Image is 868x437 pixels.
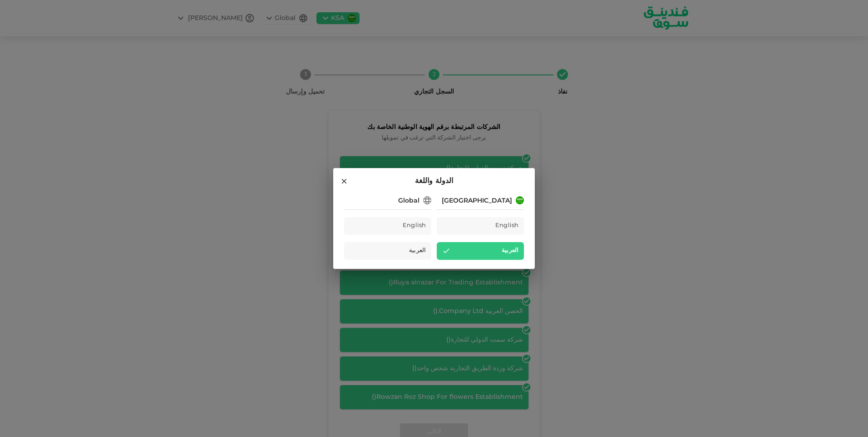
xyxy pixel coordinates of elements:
[502,246,518,256] span: العربية
[415,175,454,187] span: الدولة واللغة
[403,221,426,231] span: English
[409,246,426,256] span: العربية
[398,196,419,206] div: Global
[516,196,524,204] img: flag-sa.b9a346574cdc8950dd34b50780441f57.svg
[442,196,512,206] div: [GEOGRAPHIC_DATA]
[495,221,518,231] span: English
